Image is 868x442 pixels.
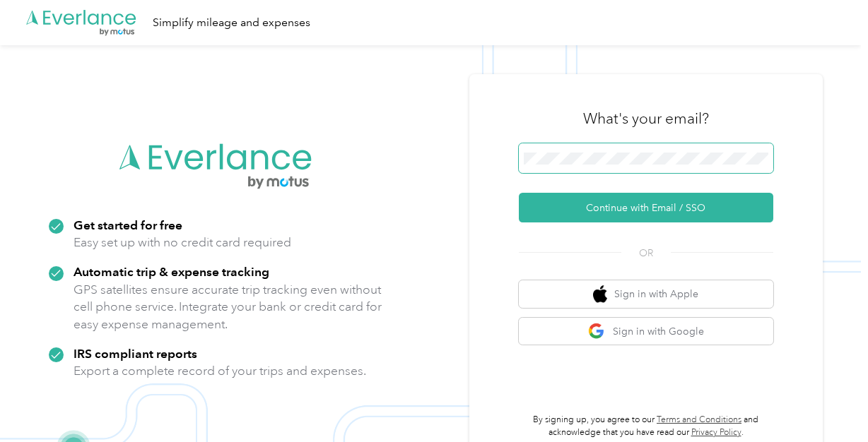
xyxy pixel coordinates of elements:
[74,346,197,361] strong: IRS compliant reports
[74,362,366,380] p: Export a complete record of your trips and expenses.
[74,281,382,333] p: GPS satellites ensure accurate trip tracking even without cell phone service. Integrate your bank...
[621,246,671,261] span: OR
[153,14,310,32] div: Simplify mileage and expenses
[593,285,607,303] img: apple logo
[74,264,269,279] strong: Automatic trip & expense tracking
[519,280,773,308] button: apple logoSign in with Apple
[74,234,291,251] p: Easy set up with no credit card required
[519,414,773,438] p: By signing up, you agree to our and acknowledge that you have read our .
[583,109,709,129] h3: What's your email?
[74,217,182,232] strong: Get started for free
[691,427,741,438] a: Privacy Policy
[588,323,606,340] img: google logo
[519,193,773,222] button: Continue with Email / SSO
[657,414,741,425] a: Terms and Conditions
[519,318,773,345] button: google logoSign in with Google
